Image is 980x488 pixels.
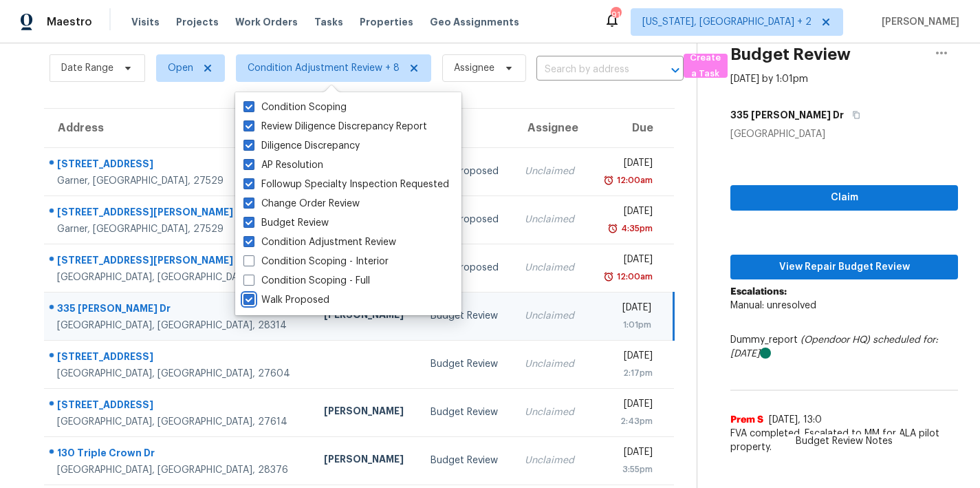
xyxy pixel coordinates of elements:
div: [GEOGRAPHIC_DATA], [GEOGRAPHIC_DATA], 28376 [57,463,302,477]
div: Budget Review [431,357,503,371]
img: Overdue Alarm Icon [603,270,614,284]
span: Properties [360,15,413,29]
div: 2:43pm [600,414,653,428]
div: Unclaimed [525,165,578,178]
div: [DATE] [600,253,653,270]
span: Visits [131,15,160,29]
div: Garner, [GEOGRAPHIC_DATA], 27529 [57,222,302,236]
div: [DATE] [600,156,653,173]
label: Condition Adjustment Review [243,235,396,249]
i: (Opendoor HQ) [801,335,870,345]
span: Condition Adjustment Review + 8 [248,61,400,75]
div: Unclaimed [525,357,578,371]
div: 4:35pm [618,222,653,235]
div: [STREET_ADDRESS][PERSON_NAME] [57,253,302,270]
button: View Repair Budget Review [730,255,958,280]
div: [STREET_ADDRESS] [57,157,302,174]
div: 12:00am [614,270,653,284]
label: Review Diligence Discrepancy Report [243,120,427,134]
th: Type [420,109,514,147]
div: [STREET_ADDRESS] [57,398,302,415]
div: 2:17pm [600,366,653,380]
div: 91 [611,8,620,22]
h5: 335 [PERSON_NAME] Dr [730,108,844,122]
button: Open [666,61,685,80]
label: Condition Scoping - Full [243,274,370,288]
div: Walk Proposed [431,165,503,178]
div: [DATE] [600,397,653,414]
button: Copy Address [844,103,862,127]
span: Geo Assignments [430,15,519,29]
label: Diligence Discrepancy [243,139,360,153]
span: Tasks [314,17,343,27]
span: Claim [741,189,947,206]
span: Projects [176,15,219,29]
label: Condition Scoping [243,100,347,114]
th: Due [589,109,674,147]
div: [GEOGRAPHIC_DATA], [GEOGRAPHIC_DATA], 28314 [57,319,302,332]
div: Walk Proposed [431,261,503,275]
span: Work Orders [235,15,298,29]
img: Overdue Alarm Icon [607,222,618,235]
div: 130 Triple Crown Dr [57,446,302,463]
div: 1:01pm [600,318,652,332]
button: Claim [730,185,958,211]
div: [PERSON_NAME] [324,308,409,325]
div: 3:55pm [600,463,653,476]
label: Budget Review [243,216,329,230]
div: [DATE] by 1:01pm [730,72,808,86]
div: Budget Review [431,454,503,467]
div: Garner, [GEOGRAPHIC_DATA], 27529 [57,174,302,188]
input: Search by address [536,59,645,81]
div: [GEOGRAPHIC_DATA] [730,127,958,141]
span: View Repair Budget Review [741,259,947,276]
div: [PERSON_NAME] [324,452,409,469]
label: Followup Specialty Inspection Requested [243,178,449,191]
span: Open [168,61,193,75]
label: AP Resolution [243,158,323,172]
span: Create a Task [690,50,721,82]
div: [STREET_ADDRESS] [57,350,302,367]
div: [GEOGRAPHIC_DATA], [GEOGRAPHIC_DATA], 27604 [57,367,302,381]
label: Condition Scoping - Interior [243,255,389,268]
div: Budget Review [431,309,503,323]
div: Unclaimed [525,405,578,419]
div: Unclaimed [525,309,578,323]
div: [GEOGRAPHIC_DATA], [GEOGRAPHIC_DATA], 28306 [57,270,302,284]
div: [DATE] [600,301,652,318]
label: Change Order Review [243,197,360,211]
div: [STREET_ADDRESS][PERSON_NAME] [57,205,302,222]
div: Budget Review [431,405,503,419]
span: FVA completed. Escalated to MM for ALA pilot property. [730,427,958,454]
div: Unclaimed [525,213,578,226]
th: Assignee [514,109,589,147]
div: [GEOGRAPHIC_DATA], [GEOGRAPHIC_DATA], 27614 [57,415,302,429]
span: Assignee [454,61,494,75]
span: [US_STATE], [GEOGRAPHIC_DATA] + 2 [642,15,812,29]
span: Date Range [61,61,113,75]
div: [DATE] [600,349,653,366]
div: 12:00am [614,173,653,187]
div: 335 [PERSON_NAME] Dr [57,301,302,319]
div: [PERSON_NAME] [324,404,409,421]
span: Prem S [730,413,763,427]
div: Walk Proposed [431,213,503,226]
img: Overdue Alarm Icon [603,173,614,187]
th: Address [44,109,313,147]
b: Escalations: [730,287,787,297]
span: [PERSON_NAME] [876,15,959,29]
div: Unclaimed [525,261,578,275]
button: Create a Task [684,54,728,78]
div: Dummy_report [730,333,958,361]
div: Unclaimed [525,454,578,467]
div: [DATE] [600,445,653,463]
span: Manual: unresolved [730,301,816,310]
div: [DATE] [600,204,653,222]
span: Maestro [47,15,92,29]
span: [DATE], 13:0 [769,415,822,425]
label: Walk Proposed [243,293,329,307]
h2: Budget Review [730,47,851,61]
span: Budget Review Notes [787,434,901,448]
